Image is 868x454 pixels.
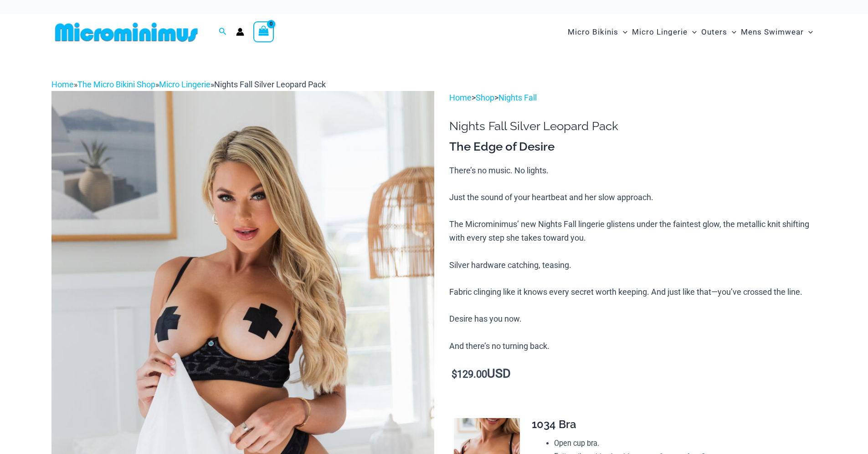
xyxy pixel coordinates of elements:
[688,20,697,44] span: Menu Toggle
[51,80,326,89] span: » » »
[51,80,74,89] a: Home
[449,93,472,102] a: Home
[568,20,618,44] span: Micro Bikinis
[236,28,244,36] a: Account icon link
[219,26,227,38] a: Search icon link
[214,80,326,89] span: Nights Fall Silver Leopard Pack
[498,93,537,102] a: Nights Fall
[253,21,274,42] a: View Shopping Cart, empty
[449,164,817,353] p: There’s no music. No lights. Just the sound of your heartbeat and her slow approach. The Micromin...
[630,18,699,46] a: Micro LingerieMenu ToggleMenu Toggle
[476,93,494,102] a: Shop
[701,20,727,44] span: Outers
[159,80,211,89] a: Micro Lingerie
[51,22,201,42] img: MM SHOP LOGO FLAT
[565,18,630,46] a: Micro BikinisMenu ToggleMenu Toggle
[452,368,487,380] bdi: 129.00
[554,437,809,450] li: Open cup bra.
[618,20,627,44] span: Menu Toggle
[449,139,817,155] h3: The Edge of Desire
[804,20,813,44] span: Menu Toggle
[699,18,739,46] a: OutersMenu ToggleMenu Toggle
[77,80,155,89] a: The Micro Bikini Shop
[449,91,817,105] p: > >
[632,20,688,44] span: Micro Lingerie
[741,20,804,44] span: Mens Swimwear
[449,367,817,381] p: USD
[449,119,817,133] h1: Nights Fall Silver Leopard Pack
[532,418,576,431] span: 1034 Bra
[452,368,457,380] span: $
[564,17,817,47] nav: Site Navigation
[727,20,736,44] span: Menu Toggle
[739,18,815,46] a: Mens SwimwearMenu ToggleMenu Toggle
